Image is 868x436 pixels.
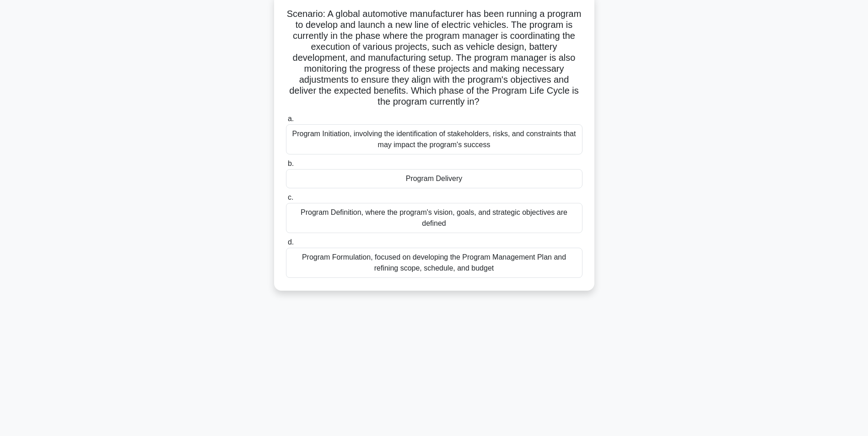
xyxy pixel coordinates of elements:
[288,160,294,167] span: b.
[286,124,582,154] div: Program Initiation, involving the identification of stakeholders, risks, and constraints that may...
[288,238,294,246] span: d.
[286,248,582,278] div: Program Formulation, focused on developing the Program Management Plan and refining scope, schedu...
[288,193,293,201] span: c.
[285,8,583,108] h5: Scenario: A global automotive manufacturer has been running a program to develop and launch a new...
[288,115,294,122] span: a.
[286,203,582,233] div: Program Definition, where the program's vision, goals, and strategic objectives are defined
[286,169,582,188] div: Program Delivery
